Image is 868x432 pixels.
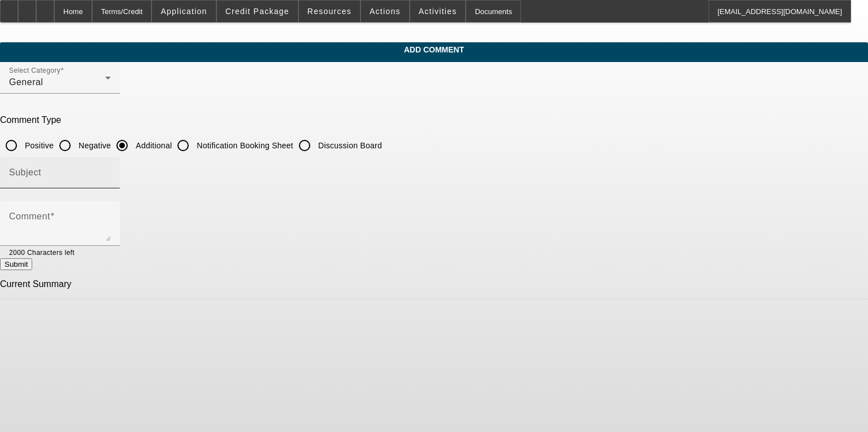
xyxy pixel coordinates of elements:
[194,140,293,151] label: Notification Booking Sheet
[9,77,43,87] span: General
[9,211,50,221] mat-label: Comment
[299,1,360,22] button: Resources
[307,7,351,16] span: Resources
[8,45,860,54] span: Add Comment
[370,7,401,16] span: Actions
[9,246,75,258] mat-hint: 2000 Characters left
[225,7,289,16] span: Credit Package
[217,1,298,22] button: Credit Package
[160,7,207,16] span: Application
[419,7,457,16] span: Activities
[9,167,41,177] mat-label: Subject
[9,67,60,74] mat-label: Select Category
[133,140,172,151] label: Additional
[23,140,54,151] label: Positive
[76,140,111,151] label: Negative
[410,1,466,22] button: Activities
[316,140,382,151] label: Discussion Board
[361,1,409,22] button: Actions
[152,1,215,22] button: Application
